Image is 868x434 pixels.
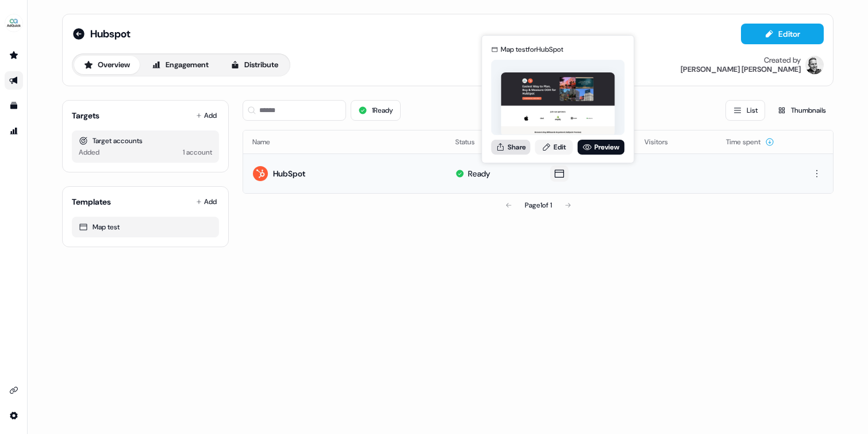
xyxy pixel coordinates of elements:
[501,44,563,55] div: Map test for HubSpot
[468,168,490,179] div: Ready
[578,140,625,155] a: Preview
[805,56,824,74] img: Jason
[194,194,219,210] button: Add
[79,147,99,158] div: Added
[741,29,824,41] a: Editor
[5,381,23,400] a: Go to integrations
[183,147,212,158] div: 1 account
[142,56,218,74] button: Engagement
[491,140,531,155] button: Share
[501,72,615,136] img: asset preview
[5,71,23,90] a: Go to outbound experience
[194,107,219,124] button: Add
[5,122,23,140] a: Go to attribution
[74,56,140,74] button: Overview
[741,24,824,44] button: Editor
[351,100,401,121] button: 1Ready
[725,100,765,121] button: List
[72,110,99,121] div: Targets
[681,65,801,74] div: [PERSON_NAME] [PERSON_NAME]
[726,132,774,152] button: Time spent
[221,56,288,74] button: Distribute
[5,406,23,425] a: Go to integrations
[79,135,212,147] div: Target accounts
[644,132,682,152] button: Visitors
[5,46,23,64] a: Go to prospects
[535,140,573,155] a: Edit
[525,199,552,211] div: Page 1 of 1
[90,27,130,41] span: Hubspot
[79,221,212,233] div: Map test
[770,100,834,121] button: Thumbnails
[273,168,305,179] div: HubSpot
[72,196,111,208] div: Templates
[252,132,284,152] button: Name
[5,97,23,115] a: Go to templates
[764,56,801,65] div: Created by
[455,132,489,152] button: Status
